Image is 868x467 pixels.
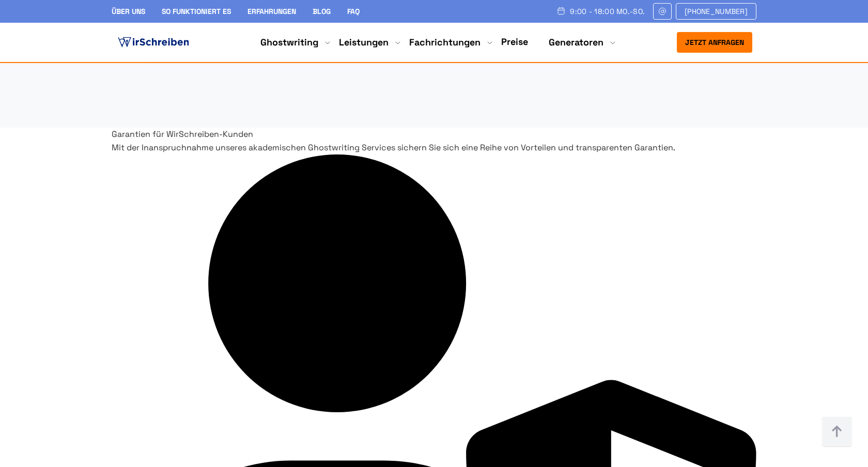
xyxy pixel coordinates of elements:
p: Mit der Inanspruchnahme unseres akademischen Ghostwriting Services sichern Sie sich eine Reihe vo... [112,141,756,154]
a: Über uns [112,7,145,16]
a: So funktioniert es [162,7,231,16]
a: Preise [501,36,528,48]
img: Schedule [556,7,566,15]
img: Email [658,7,667,15]
a: Generatoren [549,36,603,49]
button: Jetzt anfragen [677,32,752,53]
a: Blog [313,7,331,16]
span: [PHONE_NUMBER] [685,7,748,15]
span: 9:00 - 18:00 Mo.-So. [570,7,645,15]
a: FAQ [347,7,360,16]
img: button top [822,416,853,447]
a: Leistungen [339,36,389,49]
a: Erfahrungen [247,7,296,16]
h2: Garantien für WirSchreiben-Kunden [112,128,756,141]
a: Ghostwriting [260,36,318,49]
img: logo ghostwriter-österreich [116,35,191,50]
a: Fachrichtungen [409,36,481,49]
a: [PHONE_NUMBER] [676,3,756,20]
